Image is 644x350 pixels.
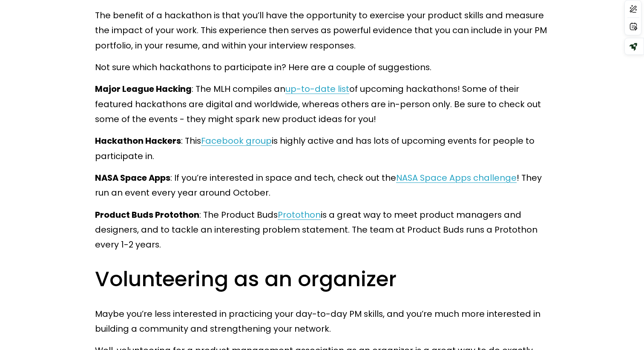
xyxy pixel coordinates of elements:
p: : This is highly active and has lots of upcoming events for people to participate in. [95,134,549,164]
strong: NASA Space Apps [95,172,170,184]
a: Facebook group [201,135,272,147]
a: Protothon [278,209,321,221]
strong: Product Buds Protothon [95,209,199,221]
p: The benefit of a hackathon is that you’ll have the opportunity to exercise your product skills an... [95,8,549,53]
p: : The Product Buds is a great way to meet product managers and designers, and to tackle an intere... [95,208,549,253]
p: Not sure which hackathons to participate in? Here are a couple of suggestions. [95,60,549,75]
strong: Major League Hacking [95,83,192,95]
p: Maybe you’re less interested in practicing your day-to-day PM skills, and you’re much more intere... [95,307,549,337]
p: : The MLH compiles an of upcoming hackathons! Some of their featured hackathons are digital and w... [95,82,549,127]
strong: Hackathon Hackers [95,135,181,147]
p: : If you’re interested in space and tech, check out the ! They run an event every year around Oct... [95,171,549,201]
h2: Volunteering as an organizer [95,266,549,293]
a: up-to-date list [285,83,349,95]
a: NASA Space Apps challenge [396,172,517,184]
